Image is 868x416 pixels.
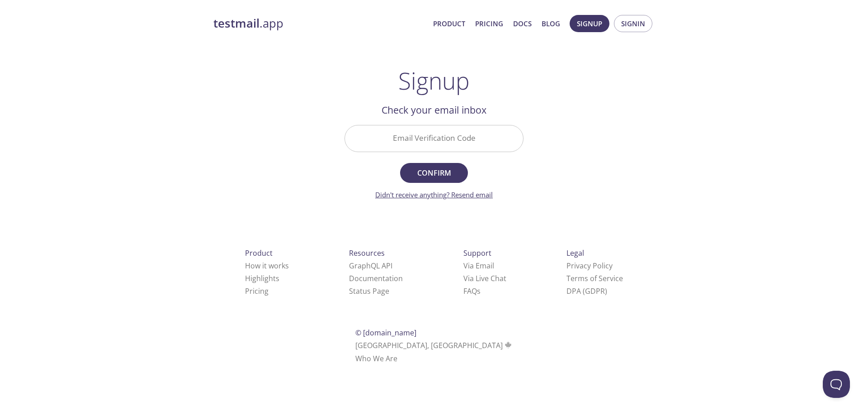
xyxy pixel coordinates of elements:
h1: Signup [398,67,470,94]
span: Signup [577,18,602,29]
a: Pricing [245,286,269,296]
span: © [DOMAIN_NAME] [355,328,416,338]
a: Pricing [475,18,503,29]
a: Didn't receive anything? Resend email [375,190,493,199]
a: GraphQL API [349,261,392,271]
a: Blog [542,18,560,29]
button: Signup [570,15,609,32]
a: testmail.app [213,16,426,31]
a: Status Page [349,286,389,296]
a: Documentation [349,273,403,283]
strong: testmail [213,15,259,31]
a: Via Live Chat [463,273,506,283]
span: Confirm [410,167,458,179]
a: Terms of Service [566,273,623,283]
a: Privacy Policy [566,261,613,271]
a: Highlights [245,273,279,283]
span: [GEOGRAPHIC_DATA], [GEOGRAPHIC_DATA] [355,340,513,350]
a: DPA (GDPR) [566,286,607,296]
h2: Check your email inbox [344,102,524,118]
a: How it works [245,261,289,271]
button: Signin [614,15,652,32]
a: Via Email [463,261,494,271]
iframe: Help Scout Beacon - Open [823,371,850,398]
a: Who We Are [355,354,397,363]
span: Support [463,248,491,258]
a: Docs [513,18,532,29]
span: Legal [566,248,584,258]
span: Signin [621,18,645,29]
span: Resources [349,248,385,258]
button: Confirm [400,163,468,183]
span: s [477,286,481,296]
span: Product [245,248,273,258]
a: FAQ [463,286,481,296]
a: Product [433,18,465,29]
